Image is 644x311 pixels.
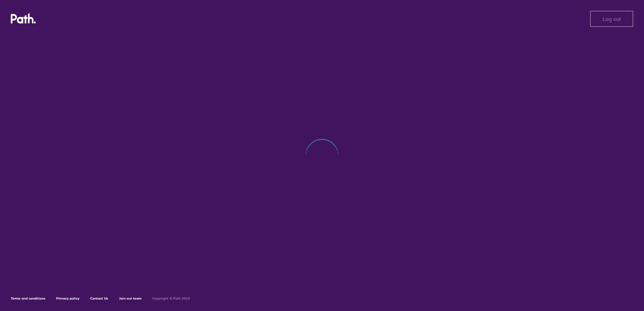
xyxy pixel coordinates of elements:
[152,297,190,301] h6: Copyright © Path 2018
[590,11,633,27] button: Log out
[119,296,141,301] a: Join our team
[603,16,621,22] span: Log out
[90,296,108,301] a: Contact Us
[11,296,45,301] a: Terms and conditions
[56,296,79,301] a: Privacy policy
